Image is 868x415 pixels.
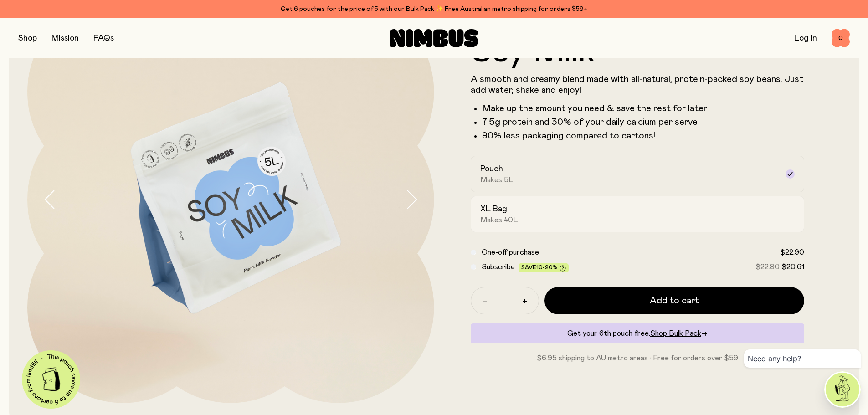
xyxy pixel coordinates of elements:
[482,130,805,141] p: 90% less packaging compared to cartons!
[480,215,518,225] span: Makes 40L
[482,117,805,128] li: 7.5g protein and 30% of your daily calcium per serve
[794,34,817,42] a: Log In
[744,349,861,368] div: Need any help?
[480,175,514,184] span: Makes 5L
[780,249,804,256] span: $22.90
[482,263,515,271] span: Subscribe
[471,323,805,343] div: Get your 6th pouch free.
[18,4,850,15] div: Get 6 pouches for the price of 5 with our Bulk Pack ✨ Free Australian metro shipping for orders $59+
[480,164,503,174] h2: Pouch
[650,294,699,307] span: Add to cart
[781,263,804,271] span: $20.61
[826,373,859,406] img: agent
[482,249,539,256] span: One-off purchase
[544,287,805,314] button: Add to cart
[650,330,701,337] span: Shop Bulk Pack
[536,265,558,270] span: 10-20%
[471,353,805,364] p: $6.95 shipping to AU metro areas · Free for orders over $59
[482,103,805,114] li: Make up the amount you need & save the rest for later
[650,330,708,337] a: Shop Bulk Pack→
[51,34,79,42] a: Mission
[93,34,114,42] a: FAQs
[471,74,805,96] p: A smooth and creamy blend made with all-natural, protein-packed soy beans. Just add water, shake ...
[832,29,850,47] button: 0
[480,204,507,215] h2: XL Bag
[755,263,780,271] span: $22.90
[521,265,566,272] span: Save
